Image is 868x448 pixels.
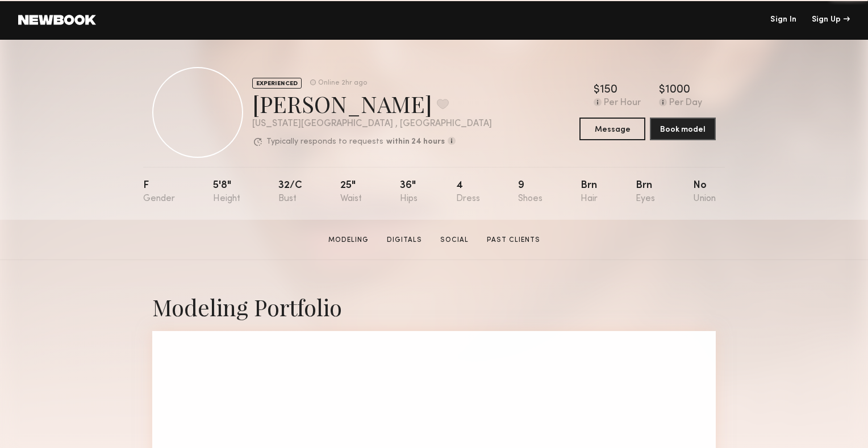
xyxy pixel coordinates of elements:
[665,85,690,96] div: 1000
[278,181,302,204] div: 32/c
[636,181,655,204] div: Brn
[594,85,600,96] div: $
[650,118,716,140] button: Book model
[436,235,473,245] a: Social
[213,181,240,204] div: 5'8"
[600,85,617,96] div: 150
[318,79,367,87] div: Online 2hr ago
[386,138,445,146] b: within 24 hours
[604,98,641,108] div: Per Hour
[252,89,492,119] div: [PERSON_NAME]
[324,235,373,245] a: Modeling
[340,181,362,204] div: 25"
[669,98,702,108] div: Per Day
[266,138,383,146] p: Typically responds to requests
[518,181,542,204] div: 9
[770,16,796,24] a: Sign In
[252,119,492,129] div: [US_STATE][GEOGRAPHIC_DATA] , [GEOGRAPHIC_DATA]
[482,235,545,245] a: Past Clients
[659,85,665,96] div: $
[456,181,480,204] div: 4
[252,78,302,89] div: EXPERIENCED
[693,181,716,204] div: No
[143,181,175,204] div: F
[812,16,850,24] div: Sign Up
[581,181,598,204] div: Brn
[152,292,716,322] div: Modeling Portfolio
[579,118,645,140] button: Message
[400,181,418,204] div: 36"
[382,235,427,245] a: Digitals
